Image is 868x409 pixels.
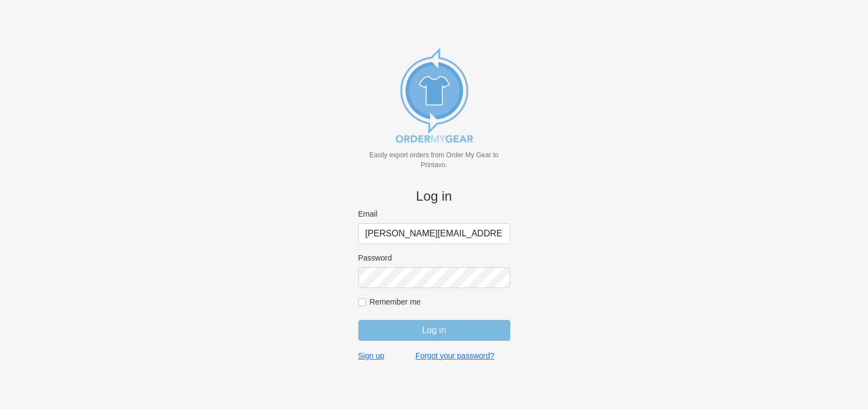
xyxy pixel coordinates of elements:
[358,351,384,361] a: Sign up
[379,40,489,150] img: new_omg_export_logo-652582c309f788888370c3373ec495a74b7b3fc93c8838f76510ecd25890bcc4.png
[358,320,510,341] input: Log in
[358,189,510,204] h4: Log in
[358,150,510,170] p: Easily export orders from Order My Gear to Printavo.
[370,297,510,307] label: Remember me
[358,209,510,219] label: Email
[358,253,510,263] label: Password
[416,351,494,361] a: Forgot your password?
